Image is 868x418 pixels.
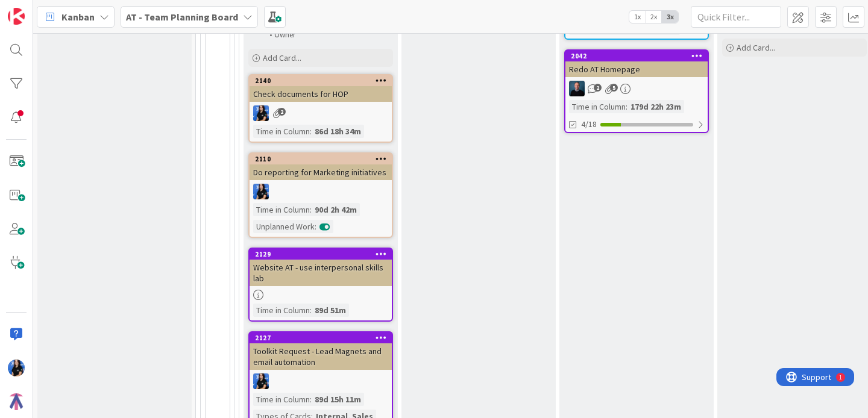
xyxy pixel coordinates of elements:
[8,393,25,410] img: avatar
[255,155,392,163] div: 2110
[250,86,392,102] div: Check documents for HOP
[263,52,301,63] span: Add Card...
[126,11,238,23] b: AT - Team Planning Board
[571,52,708,60] div: 2042
[278,108,286,116] span: 2
[312,393,364,406] div: 89d 15h 11m
[250,260,392,286] div: Website AT - use interpersonal skills lab
[565,81,708,96] div: JS
[737,42,775,53] span: Add Card...
[310,304,312,317] span: :
[250,184,392,199] div: PC
[253,393,310,406] div: Time in Column
[610,84,618,92] span: 5
[25,2,55,16] span: Support
[250,373,392,389] div: PC
[250,332,392,343] div: 2127
[310,203,312,216] span: :
[565,51,708,77] div: 2042Redo AT Homepage
[61,10,95,24] span: Kanban
[253,125,310,138] div: Time in Column
[626,100,627,113] span: :
[312,203,360,216] div: 90d 2h 42m
[569,100,626,113] div: Time in Column
[250,75,392,86] div: 2140
[250,332,392,370] div: 2127Toolkit Request - Lead Magnets and email automation
[312,304,349,317] div: 89d 51m
[63,5,66,14] div: 1
[263,30,391,40] li: Owner
[250,154,392,164] div: 2110
[565,61,708,77] div: Redo AT Homepage
[250,249,392,286] div: 2129Website AT - use interpersonal skills lab
[253,373,269,389] img: PC
[255,334,392,342] div: 2127
[253,105,269,121] img: PC
[255,76,392,85] div: 2140
[627,100,684,113] div: 179d 22h 23m
[255,250,392,258] div: 2129
[250,164,392,180] div: Do reporting for Marketing initiatives
[250,154,392,180] div: 2110Do reporting for Marketing initiatives
[250,105,392,121] div: PC
[315,220,316,233] span: :
[691,6,781,28] input: Quick Filter...
[662,11,678,23] span: 3x
[310,125,312,138] span: :
[581,118,597,131] span: 4/18
[312,125,364,138] div: 86d 18h 34m
[253,184,269,199] img: PC
[646,11,662,23] span: 2x
[8,360,25,376] img: PC
[253,304,310,317] div: Time in Column
[8,8,25,25] img: Visit kanbanzone.com
[253,220,315,233] div: Unplanned Work
[565,51,708,61] div: 2042
[594,84,602,92] span: 2
[569,81,585,96] img: JS
[629,11,646,23] span: 1x
[250,249,392,260] div: 2129
[250,75,392,102] div: 2140Check documents for HOP
[253,203,310,216] div: Time in Column
[310,393,312,406] span: :
[250,343,392,370] div: Toolkit Request - Lead Magnets and email automation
